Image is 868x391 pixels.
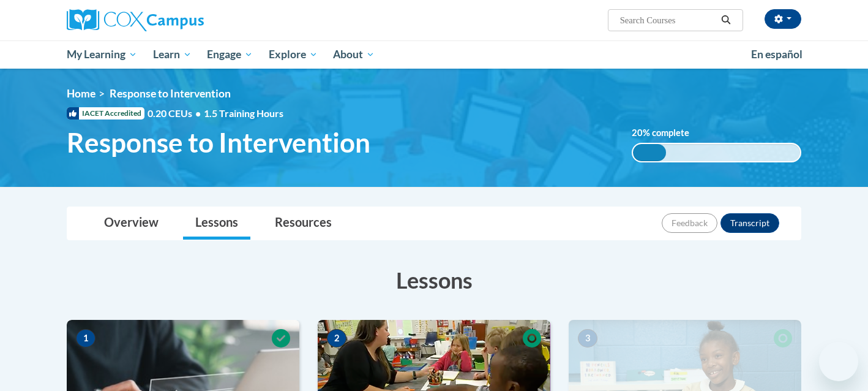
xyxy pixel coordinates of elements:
span: 0.20 CEUs [148,107,204,120]
a: My Learning [59,40,145,69]
span: 1.5 Training Hours [204,107,283,119]
iframe: Button to launch messaging window [819,342,858,381]
span: Engage [207,47,253,62]
a: About [326,40,383,69]
h3: Lessons [67,265,801,295]
input: Search Courses [619,13,717,28]
button: Account Settings [765,9,801,29]
img: Cox Campus [67,9,204,31]
span: 1 [76,329,95,347]
a: Engage [199,40,261,69]
span: About [333,47,375,62]
a: Explore [261,40,326,69]
a: Home [67,87,95,100]
a: Resources [263,207,344,240]
span: 2 [327,329,346,347]
span: 3 [578,329,597,347]
div: 20% [633,144,667,161]
a: Overview [92,207,171,240]
a: Learn [145,40,200,69]
label: % complete [632,126,702,140]
span: Response to Intervention [67,126,370,159]
button: Search [717,13,735,28]
span: • [195,107,201,119]
div: Main menu [48,40,820,69]
a: En español [743,42,810,67]
button: Transcript [720,213,779,233]
span: My Learning [67,47,137,62]
span: IACET Accredited [67,107,144,120]
span: 20 [632,127,643,138]
span: Learn [153,47,192,62]
span: En español [751,48,803,61]
span: Response to Intervention [110,87,231,100]
a: Lessons [183,207,250,240]
span: Explore [269,47,318,62]
a: Cox Campus [67,9,299,31]
button: Feedback [662,213,717,233]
